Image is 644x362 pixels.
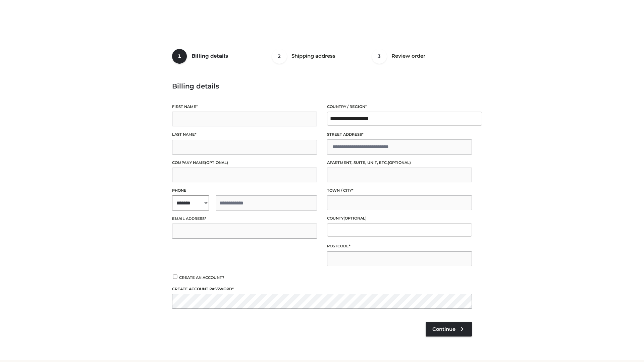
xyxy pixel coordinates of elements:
span: Shipping address [291,53,335,59]
span: Billing details [192,53,228,59]
label: Create account password [172,286,472,292]
label: Apartment, suite, unit, etc. [327,160,472,166]
label: First name [172,104,317,110]
span: (optional) [343,216,367,221]
label: Last name [172,131,317,138]
span: 2 [272,49,287,64]
a: Continue [426,322,472,337]
span: 1 [172,49,187,64]
span: Create an account? [179,275,224,280]
label: Postcode [327,243,472,249]
label: Company name [172,160,317,166]
input: Create an account? [172,275,178,279]
label: Email address [172,216,317,222]
label: Phone [172,187,317,194]
label: Town / City [327,187,472,194]
span: 3 [372,49,387,64]
label: County [327,215,472,222]
span: (optional) [205,160,228,165]
span: Review order [391,53,425,59]
span: Continue [432,326,455,332]
h3: Billing details [172,82,472,90]
label: Country / Region [327,104,472,110]
span: (optional) [388,160,411,165]
label: Street address [327,131,472,138]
